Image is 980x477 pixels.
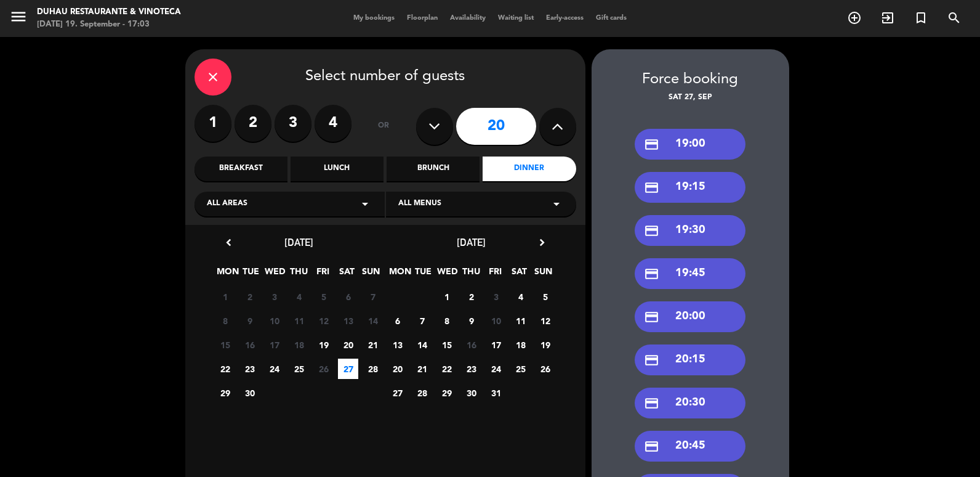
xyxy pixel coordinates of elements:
span: 18 [289,335,309,355]
span: 3 [264,287,284,307]
div: Lunch [291,157,384,181]
i: search [947,10,962,25]
span: 12 [313,311,334,331]
i: turned_in_not [914,10,928,25]
span: FRI [313,264,333,285]
i: credit_card [644,266,659,282]
div: [DATE] 19. September - 17:03 [37,18,181,31]
span: 2 [461,287,481,307]
span: 16 [239,335,260,355]
span: 30 [461,383,481,403]
span: 19 [313,335,334,355]
span: 30 [239,383,260,403]
i: credit_card [644,353,659,368]
span: 25 [510,359,531,379]
span: 6 [387,311,408,331]
i: chevron_left [222,236,235,249]
span: SAT [509,264,529,285]
span: 31 [486,383,506,403]
span: 15 [215,335,235,355]
span: 14 [412,335,432,355]
span: Waiting list [492,15,540,22]
span: [DATE] [284,236,313,248]
div: 20:15 [635,344,745,375]
div: Duhau Restaurante & Vinoteca [37,6,181,18]
i: credit_card [644,180,659,195]
span: TUE [413,264,433,285]
span: FRI [485,264,505,285]
span: 17 [264,335,284,355]
span: THU [461,264,481,285]
span: 4 [510,287,531,307]
span: All menus [398,198,441,210]
span: 1 [215,287,235,307]
label: 1 [195,105,231,142]
i: chevron_right [536,236,548,249]
i: credit_card [644,223,659,238]
i: menu [9,7,28,26]
div: 19:45 [635,258,745,289]
span: 26 [313,359,334,379]
span: 22 [215,359,235,379]
span: 9 [239,311,260,331]
span: Availability [444,15,492,22]
span: [DATE] [457,236,486,248]
span: 13 [387,335,408,355]
span: Gift cards [590,15,633,22]
i: credit_card [644,137,659,152]
span: WED [265,264,285,285]
span: 11 [289,311,309,331]
i: arrow_drop_down [358,197,372,211]
div: 19:15 [635,172,745,203]
span: 9 [461,311,481,331]
span: 7 [412,311,432,331]
div: Sat 27, Sep [592,92,789,104]
i: credit_card [644,396,659,411]
span: 5 [313,287,334,307]
span: 10 [264,311,284,331]
div: Select number of guests [195,59,576,96]
span: 11 [510,311,531,331]
div: Brunch [387,157,480,181]
span: WED [437,264,457,285]
span: 14 [363,311,383,331]
span: MON [389,264,409,285]
span: 20 [338,335,358,355]
button: menu [9,7,28,30]
i: credit_card [644,439,659,454]
span: 23 [239,359,260,379]
span: 4 [289,287,309,307]
span: 16 [461,335,481,355]
span: 21 [363,335,383,355]
div: Dinner [483,157,576,181]
span: TUE [241,264,261,285]
span: SUN [533,264,553,285]
span: 18 [510,335,531,355]
span: 17 [486,335,506,355]
div: or [364,105,404,148]
span: 12 [535,311,555,331]
span: 8 [436,311,457,331]
i: add_circle_outline [847,10,862,25]
span: 13 [338,311,358,331]
label: 3 [275,105,311,142]
span: 10 [486,311,506,331]
i: exit_to_app [880,10,895,25]
span: 19 [535,335,555,355]
div: 19:30 [635,215,745,246]
span: 25 [289,359,309,379]
span: THU [289,264,309,285]
span: All areas [207,198,247,210]
span: 2 [239,287,260,307]
div: 20:30 [635,388,745,418]
span: 5 [535,287,555,307]
span: 22 [436,359,457,379]
span: 27 [387,383,408,403]
span: 26 [535,359,555,379]
span: 15 [436,335,457,355]
span: 29 [436,383,457,403]
span: SUN [361,264,381,285]
span: 29 [215,383,235,403]
label: 4 [315,105,351,142]
span: 24 [264,359,284,379]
